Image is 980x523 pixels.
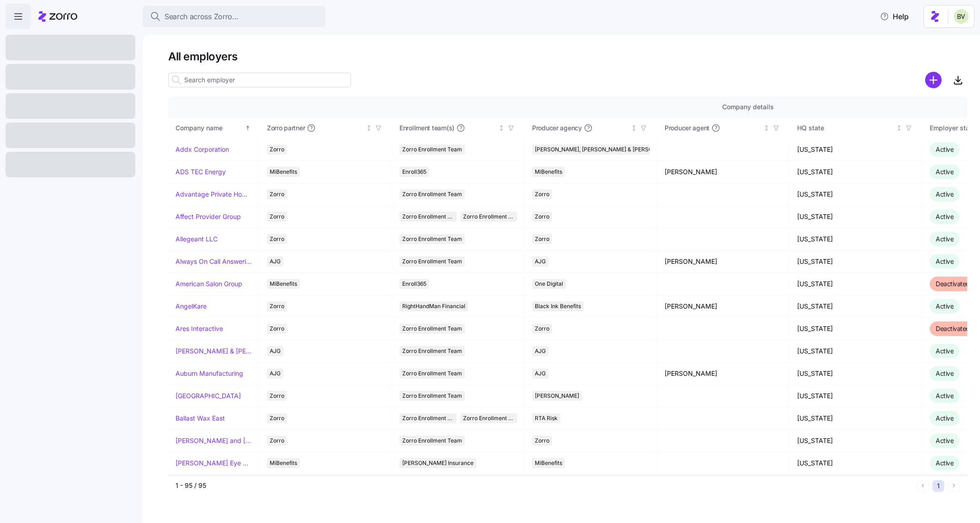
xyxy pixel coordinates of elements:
td: [US_STATE] [790,363,922,385]
span: Zorro [270,189,284,199]
span: Zorro [535,436,549,446]
a: [GEOGRAPHIC_DATA] [176,391,241,400]
a: Ballast Wax East [176,414,225,423]
div: 1 - 95 / 95 [176,481,913,490]
svg: add icon [925,72,942,88]
span: Active [936,190,953,198]
span: Zorro Enrollment Team [402,256,462,267]
span: AJG [535,368,546,379]
div: Not sorted [763,125,770,131]
span: AJG [270,256,281,267]
td: [US_STATE] [790,340,922,363]
button: Previous page [917,480,929,492]
span: Producer agent [665,123,709,133]
span: MiBenefits [270,279,297,289]
button: 1 [932,480,944,492]
a: AngelKare [176,302,207,311]
a: Ares Interactive [176,324,223,333]
span: MiBenefits [270,458,297,468]
h1: All employers [168,49,967,64]
span: Help [880,11,909,22]
span: Zorro [270,391,284,401]
th: Enrollment team(s)Not sorted [392,117,525,139]
span: Producer agency [532,123,582,133]
span: Zorro Enrollment Team [402,212,454,222]
td: [US_STATE] [790,318,922,340]
a: [PERSON_NAME] and [PERSON_NAME]'s Furniture [176,436,252,445]
a: American Salon Group [176,279,242,288]
span: Zorro [270,324,284,334]
span: AJG [270,368,281,379]
td: [PERSON_NAME] [657,295,790,318]
span: Active [936,302,953,310]
span: Search across Zorro... [165,11,239,22]
a: Affect Provider Group [176,212,241,221]
a: Advantage Private Home Care [176,190,252,199]
span: Zorro Enrollment Experts [463,413,515,423]
div: HQ state [797,123,894,133]
td: [US_STATE] [790,452,922,475]
a: Allegeant LLC [176,235,218,244]
a: ADS TEC Energy [176,167,226,176]
td: [PERSON_NAME] [657,363,790,385]
span: Active [936,437,953,444]
a: [PERSON_NAME] Eye Associates [176,459,252,468]
span: Zorro Enrollment Experts [463,212,515,222]
span: Zorro partner [267,123,305,133]
span: Zorro [535,212,549,222]
th: Producer agencyNot sorted [525,117,657,139]
span: Zorro Enrollment Team [402,234,462,244]
td: [US_STATE] [790,475,922,497]
span: [PERSON_NAME] Insurance [402,458,474,468]
td: [US_STATE] [790,228,922,251]
span: Black Ink Benefits [535,301,581,311]
div: Not sorted [366,125,372,131]
span: Active [936,145,953,153]
span: Zorro [270,413,284,423]
span: Zorro [270,234,284,244]
div: Company name [176,123,243,133]
span: Active [936,414,953,422]
td: [US_STATE] [790,430,922,452]
span: Zorro Enrollment Team [402,144,462,155]
span: Zorro [535,189,549,199]
span: RightHandMan Financial [402,301,465,311]
span: Zorro Enrollment Team [402,436,462,446]
span: MiBenefits [270,167,297,177]
span: MiBenefits [535,458,562,468]
a: Auburn Manufacturing [176,369,243,378]
a: [PERSON_NAME] & [PERSON_NAME]'s [176,347,252,356]
span: One Digital [535,279,563,289]
td: [US_STATE] [790,161,922,183]
span: Enrollment team(s) [399,123,454,133]
span: [PERSON_NAME], [PERSON_NAME] & [PERSON_NAME] [535,144,677,155]
span: Zorro Enrollment Team [402,346,462,356]
img: 676487ef2089eb4995defdc85707b4f5 [954,9,969,24]
span: AJG [535,256,546,267]
td: [US_STATE] [790,385,922,407]
td: [US_STATE] [790,273,922,295]
th: Producer agentNot sorted [657,117,790,139]
span: Zorro [270,144,284,155]
td: [US_STATE] [790,295,922,318]
span: Active [936,257,953,265]
span: Zorro [535,234,549,244]
button: Next page [948,480,960,492]
button: Search across Zorro... [143,5,325,27]
span: Zorro Enrollment Team [402,391,462,401]
span: Zorro [270,301,284,311]
span: RTA Risk [535,413,558,423]
span: Active [936,235,953,243]
a: Addx Corporation [176,145,229,154]
span: Active [936,347,953,355]
div: Not sorted [631,125,637,131]
span: AJG [535,346,546,356]
div: Sorted ascending [245,125,251,131]
span: Zorro [270,436,284,446]
span: Active [936,392,953,400]
span: Zorro [270,212,284,222]
td: [US_STATE] [790,139,922,161]
span: Zorro Enrollment Team [402,189,462,199]
th: Zorro partnerNot sorted [260,117,392,139]
td: [US_STATE] [790,251,922,273]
